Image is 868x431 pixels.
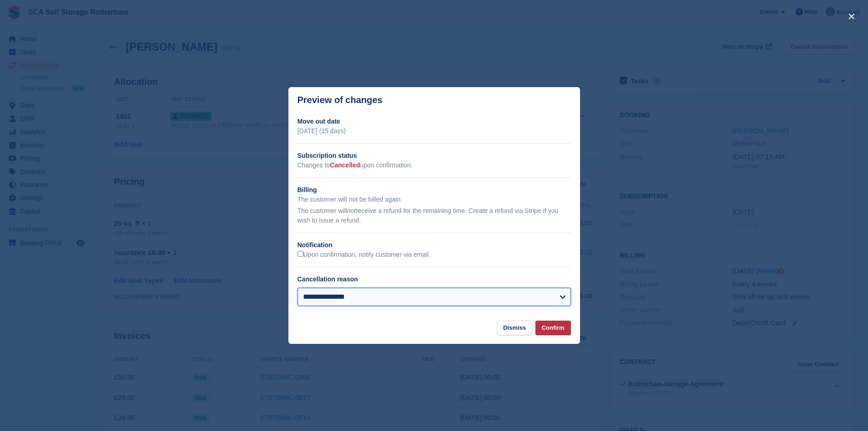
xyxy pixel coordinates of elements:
[298,126,571,136] p: [DATE] (15 days)
[298,206,571,225] p: The customer will receive a refund for the remaining time. Create a refund via Stripe if you wish...
[844,9,859,24] button: close
[298,161,571,170] p: Changes to upon confirmation.
[298,251,431,259] label: Upon confirmation, notify customer via email.
[298,240,571,250] h2: Notification
[298,117,571,126] h2: Move out date
[298,195,571,204] p: The customer will not be billed again.
[298,275,358,283] label: Cancellation reason
[298,185,571,195] h2: Billing
[298,251,303,257] input: Upon confirmation, notify customer via email.
[298,151,571,161] h2: Subscription status
[298,95,383,105] p: Preview of changes
[330,161,360,169] span: Cancelled
[347,207,355,214] em: not
[497,321,532,336] button: Dismiss
[535,321,571,336] button: Confirm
